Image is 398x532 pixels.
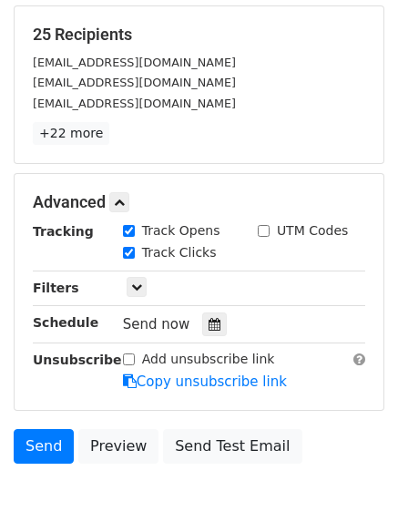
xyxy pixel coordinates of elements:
[14,429,74,464] a: Send
[33,353,122,367] strong: Unsubscribe
[277,221,348,240] label: UTM Codes
[123,373,287,390] a: Copy unsubscribe link
[33,56,236,69] small: [EMAIL_ADDRESS][DOMAIN_NAME]
[33,122,109,145] a: +22 more
[142,350,275,369] label: Add unsubscribe link
[33,315,98,330] strong: Schedule
[33,281,79,295] strong: Filters
[142,221,220,240] label: Track Opens
[78,429,158,464] a: Preview
[123,316,190,332] span: Send now
[33,76,236,89] small: [EMAIL_ADDRESS][DOMAIN_NAME]
[142,243,217,262] label: Track Clicks
[33,192,365,212] h5: Advanced
[33,25,365,45] h5: 25 Recipients
[33,224,94,239] strong: Tracking
[33,97,236,110] small: [EMAIL_ADDRESS][DOMAIN_NAME]
[307,445,398,532] iframe: Chat Widget
[163,429,301,464] a: Send Test Email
